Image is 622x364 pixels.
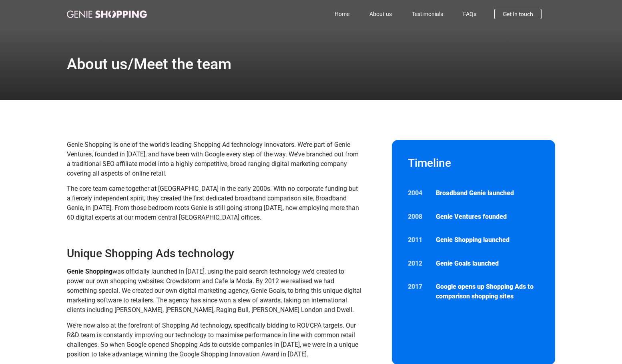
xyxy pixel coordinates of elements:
[436,259,539,268] p: Genie Goals launched
[436,235,539,245] p: Genie Shopping launched
[436,282,539,301] p: Google opens up Shopping Ads to comparison shopping sites
[67,246,363,261] h3: Unique Shopping Ads technology
[408,282,428,292] p: 2017
[503,11,533,17] span: Get in touch
[408,156,539,170] h2: Timeline
[67,185,359,221] span: The core team came together at [GEOGRAPHIC_DATA] in the early 2000s. With no corporate funding bu...
[67,56,231,72] h1: About us/Meet the team
[408,235,428,245] p: 2011
[408,188,428,198] p: 2004
[67,322,358,358] span: We’re now also at the forefront of Shopping Ad technology, specifically bidding to ROI/CPA target...
[325,5,359,23] a: Home
[67,10,147,18] img: genie-shopping-logo
[402,5,453,23] a: Testimonials
[67,141,359,177] span: Genie Shopping is one of the world’s leading Shopping Ad technology innovators. We’re part of Gen...
[67,268,112,275] strong: Genie Shopping
[436,212,539,222] p: Genie Ventures founded
[359,5,402,23] a: About us
[436,188,539,198] p: Broadband Genie launched
[453,5,486,23] a: FAQs
[182,5,486,23] nav: Menu
[408,259,428,268] p: 2012
[408,212,428,222] p: 2008
[67,268,361,314] span: was officially launched in [DATE], using the paid search technology we’d created to power our own...
[494,9,542,19] a: Get in touch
